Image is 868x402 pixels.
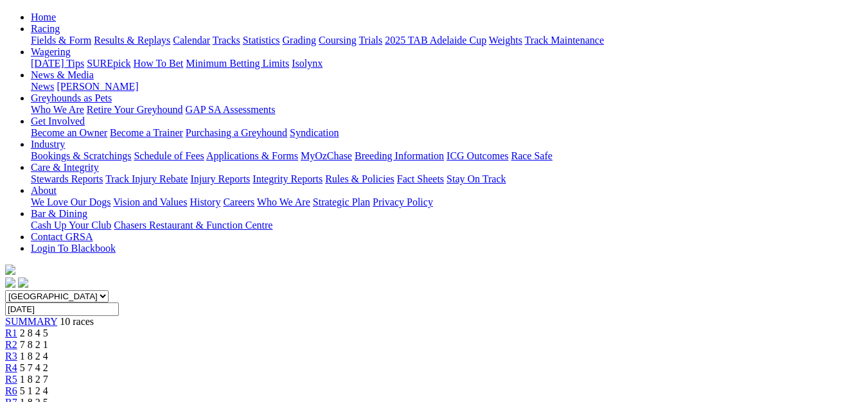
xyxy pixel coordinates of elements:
[257,197,310,207] a: Who We Are
[31,173,863,185] div: Care & Integrity
[20,374,48,385] span: 1 8 2 7
[31,185,57,196] a: About
[206,150,298,161] a: Applications & Forms
[525,35,604,46] a: Track Maintenance
[252,173,323,184] a: Integrity Reports
[31,81,863,92] div: News & Media
[5,265,15,275] img: logo-grsa-white.png
[31,46,71,57] a: Wagering
[283,35,316,46] a: Grading
[373,197,433,207] a: Privacy Policy
[31,104,84,115] a: Who We Are
[20,328,48,338] span: 2 8 4 5
[31,58,863,69] div: Wagering
[319,35,357,46] a: Coursing
[134,150,204,161] a: Schedule of Fees
[31,23,60,34] a: Racing
[31,58,84,69] a: [DATE] Tips
[134,58,184,69] a: How To Bet
[87,58,130,69] a: SUREpick
[5,277,15,288] img: facebook.svg
[31,220,111,231] a: Cash Up Your Club
[186,104,276,115] a: GAP SA Assessments
[31,173,103,184] a: Stewards Reports
[223,197,254,207] a: Careers
[359,35,382,46] a: Trials
[31,127,863,139] div: Get Involved
[31,116,85,127] a: Get Involved
[186,58,289,69] a: Minimum Betting Limits
[113,197,187,207] a: Vision and Values
[489,35,522,46] a: Weights
[243,35,280,46] a: Statistics
[31,12,56,22] a: Home
[20,339,48,350] span: 7 8 2 1
[292,58,323,69] a: Isolynx
[31,208,87,219] a: Bar & Dining
[31,150,131,161] a: Bookings & Scratchings
[190,197,220,207] a: History
[31,35,863,46] div: Racing
[511,150,552,161] a: Race Safe
[5,362,17,373] a: R4
[31,220,863,231] div: Bar & Dining
[313,197,370,207] a: Strategic Plan
[87,104,183,115] a: Retire Your Greyhound
[186,127,287,138] a: Purchasing a Greyhound
[5,374,17,385] a: R5
[31,231,93,242] a: Contact GRSA
[5,351,17,362] a: R3
[110,127,183,138] a: Become a Trainer
[114,220,272,231] a: Chasers Restaurant & Function Centre
[31,162,99,173] a: Care & Integrity
[31,139,65,150] a: Industry
[31,92,112,103] a: Greyhounds as Pets
[397,173,444,184] a: Fact Sheets
[20,385,48,396] span: 5 1 2 4
[325,173,394,184] a: Rules & Policies
[31,197,111,207] a: We Love Our Dogs
[31,69,94,80] a: News & Media
[301,150,352,161] a: MyOzChase
[213,35,240,46] a: Tracks
[173,35,210,46] a: Calendar
[94,35,170,46] a: Results & Replays
[385,35,486,46] a: 2025 TAB Adelaide Cup
[31,243,116,254] a: Login To Blackbook
[31,197,863,208] div: About
[5,328,17,338] a: R1
[20,351,48,362] span: 1 8 2 4
[31,127,107,138] a: Become an Owner
[31,104,863,116] div: Greyhounds as Pets
[447,150,508,161] a: ICG Outcomes
[31,35,91,46] a: Fields & Form
[5,385,17,396] a: R6
[105,173,188,184] a: Track Injury Rebate
[290,127,339,138] a: Syndication
[5,316,57,327] a: SUMMARY
[57,81,138,92] a: [PERSON_NAME]
[5,302,119,316] input: Select date
[31,81,54,92] a: News
[5,339,17,350] a: R2
[447,173,506,184] a: Stay On Track
[190,173,250,184] a: Injury Reports
[31,150,863,162] div: Industry
[18,277,28,288] img: twitter.svg
[20,362,48,373] span: 5 7 4 2
[60,316,94,327] span: 10 races
[355,150,444,161] a: Breeding Information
